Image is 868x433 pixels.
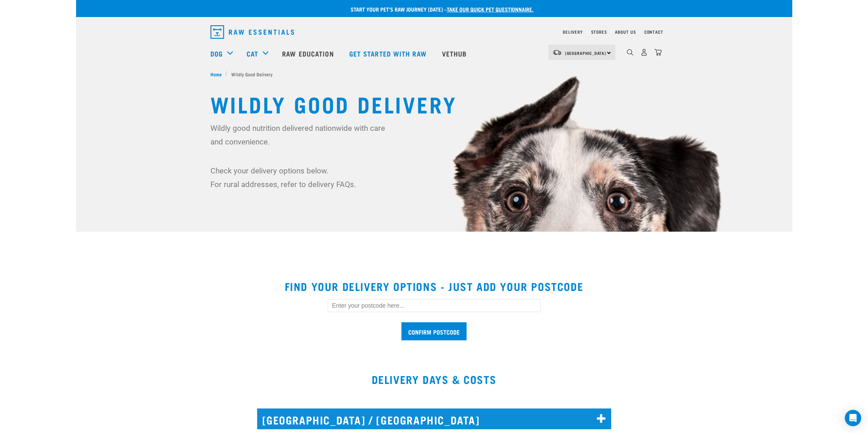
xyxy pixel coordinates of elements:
[210,164,389,191] p: Check your delivery options below. For rural addresses, refer to delivery FAQs.
[654,49,662,56] img: home-icon@2x.png
[328,299,541,312] input: Enter your postcode here...
[644,31,663,33] a: Contact
[247,48,258,59] a: Cat
[447,7,533,11] a: take our quick pet questionnaire.
[76,373,792,385] h2: DELIVERY DAYS & COSTS
[591,31,607,33] a: Stores
[563,31,583,33] a: Delivery
[84,280,784,292] h2: Find your delivery options - just add your postcode
[565,52,606,54] span: [GEOGRAPHIC_DATA]
[210,121,389,149] p: Wildly good nutrition delivered nationwide with care and convenience.
[210,71,225,78] a: Home
[81,5,797,13] p: Start your pet’s raw journey [DATE] –
[205,22,663,42] nav: dropdown navigation
[257,408,611,429] h2: [GEOGRAPHIC_DATA] / [GEOGRAPHIC_DATA]
[435,40,475,67] a: Vethub
[210,25,294,39] img: Raw Essentials Logo
[210,48,223,59] a: Dog
[210,71,658,78] nav: breadcrumbs
[76,40,792,67] nav: dropdown navigation
[275,40,342,67] a: Raw Education
[845,410,861,426] div: Open Intercom Messenger
[615,31,636,33] a: About Us
[553,49,562,56] img: van-moving.png
[627,49,633,56] img: home-icon-1@2x.png
[401,322,467,340] input: Confirm postcode
[342,40,435,67] a: Get started with Raw
[210,91,658,116] h1: Wildly Good Delivery
[641,49,648,56] img: user.png
[210,71,222,78] span: Home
